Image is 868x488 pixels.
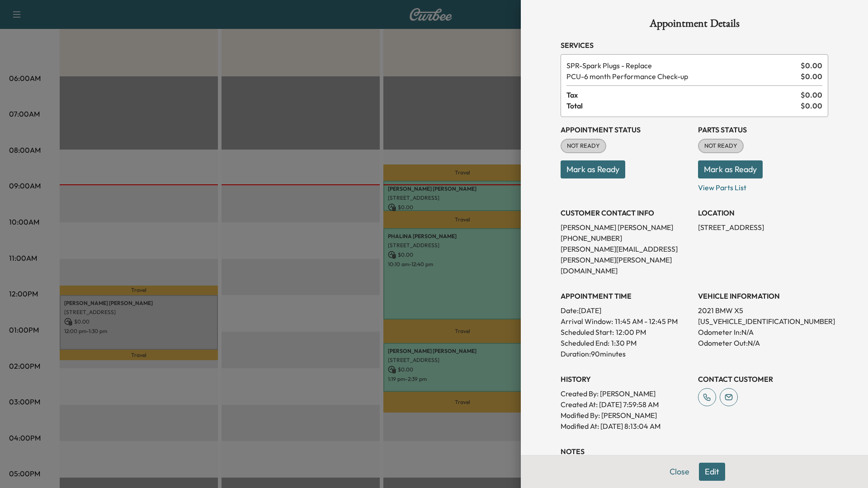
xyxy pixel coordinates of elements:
[561,388,691,399] p: Created By : [PERSON_NAME]
[664,463,695,481] button: Close
[561,124,691,135] h3: Appointment Status
[561,207,691,218] h3: CUSTOMER CONTACT INFO
[801,100,822,111] span: $ 0.00
[698,291,828,301] h3: VEHICLE INFORMATION
[616,327,646,338] p: 12:00 PM
[561,160,625,178] button: Mark as Ready
[561,399,691,410] p: Created At : [DATE] 7:59:58 AM
[801,89,822,100] span: $ 0.00
[699,141,743,150] span: NOT READY
[801,60,822,71] span: $ 0.00
[561,141,605,150] span: NOT READY
[698,338,828,348] p: Odometer Out: N/A
[566,100,801,111] span: Total
[698,160,763,178] button: Mark as Ready
[566,89,801,100] span: Tax
[698,316,828,327] p: [US_VEHICLE_IDENTIFICATION_NUMBER]
[561,244,691,276] p: [PERSON_NAME][EMAIL_ADDRESS][PERSON_NAME][PERSON_NAME][DOMAIN_NAME]
[699,463,725,481] button: Edit
[561,222,691,233] p: [PERSON_NAME] [PERSON_NAME]
[561,316,691,327] p: Arrival Window:
[561,327,614,338] p: Scheduled Start:
[698,374,828,385] h3: CONTACT CUSTOMER
[801,71,822,82] span: $ 0.00
[561,446,828,457] h3: NOTES
[561,348,691,359] p: Duration: 90 minutes
[566,60,797,71] span: Spark Plugs - Replace
[561,305,691,316] p: Date: [DATE]
[698,222,828,233] p: [STREET_ADDRESS]
[561,18,828,33] h1: Appointment Details
[561,421,691,432] p: Modified At : [DATE] 8:13:04 AM
[561,410,691,421] p: Modified By : [PERSON_NAME]
[698,124,828,135] h3: Parts Status
[698,207,828,218] h3: LOCATION
[561,233,691,244] p: [PHONE_NUMBER]
[561,338,609,348] p: Scheduled End:
[566,71,797,82] span: 6 month Performance Check-up
[698,305,828,316] p: 2021 BMW X5
[615,316,678,327] span: 11:45 AM - 12:45 PM
[561,40,828,51] h3: Services
[698,327,828,338] p: Odometer In: N/A
[698,178,828,193] p: View Parts List
[561,374,691,385] h3: History
[561,291,691,301] h3: APPOINTMENT TIME
[611,338,637,348] p: 1:30 PM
